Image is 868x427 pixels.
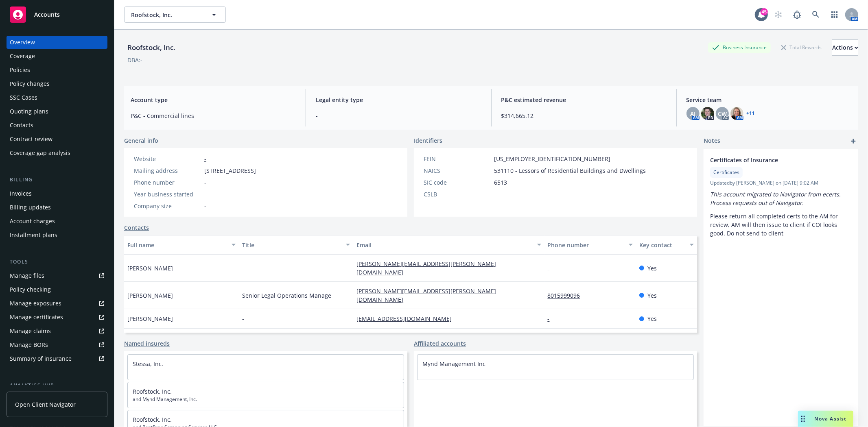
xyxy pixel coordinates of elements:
[422,360,485,368] a: Mynd Management Inc
[134,166,201,175] div: Mailing address
[7,3,107,26] a: Accounts
[7,119,107,132] a: Contacts
[133,388,172,395] a: Roofstock, Inc.
[356,287,496,303] a: [PERSON_NAME][EMAIL_ADDRESS][PERSON_NAME][DOMAIN_NAME]
[10,36,35,49] div: Overview
[636,235,697,255] button: Key contact
[10,269,44,282] div: Manage files
[7,146,107,159] a: Coverage gap analysis
[7,133,107,146] a: Contract review
[548,264,556,272] a: -
[494,190,496,198] span: -
[414,339,466,348] a: Affiliated accounts
[316,96,481,104] span: Legal entity type
[826,7,843,23] a: Switch app
[501,96,667,104] span: P&C estimated revenue
[124,42,179,53] div: Roofstock, Inc.
[713,169,739,176] span: Certificates
[134,202,201,210] div: Company size
[10,77,50,90] div: Policy changes
[7,325,107,338] a: Manage claims
[356,260,496,276] a: [PERSON_NAME][EMAIL_ADDRESS][PERSON_NAME][DOMAIN_NAME]
[7,187,107,200] a: Invoices
[770,7,787,23] a: Start snowing
[316,111,481,120] span: -
[124,223,149,232] a: Contacts
[353,235,544,255] button: Email
[548,292,587,299] a: 8015999096
[10,63,30,76] div: Policies
[494,166,646,175] span: 531110 - Lessors of Residential Buildings and Dwellings
[710,179,852,187] span: Updated by [PERSON_NAME] on [DATE] 9:02 AM
[242,291,331,300] span: Senior Legal Operations Manage
[242,314,244,323] span: -
[7,176,107,184] div: Billing
[7,50,107,63] a: Coverage
[10,91,37,104] div: SSC Cases
[815,415,847,422] span: Nova Assist
[242,264,244,272] span: -
[10,297,61,310] div: Manage exposures
[204,166,256,175] span: [STREET_ADDRESS]
[10,338,48,351] div: Manage BORs
[414,136,442,145] span: Identifiers
[10,201,51,214] div: Billing updates
[777,42,826,52] div: Total Rewards
[704,136,720,146] span: Notes
[7,91,107,104] a: SSC Cases
[34,11,60,18] span: Accounts
[424,190,491,198] div: CSLB
[7,297,107,310] a: Manage exposures
[718,109,727,118] span: CW
[761,8,768,15] div: 45
[7,338,107,351] a: Manage BORs
[10,50,35,63] div: Coverage
[356,315,458,322] a: [EMAIL_ADDRESS][DOMAIN_NAME]
[544,235,636,255] button: Phone number
[15,400,76,409] span: Open Client Navigator
[10,352,72,365] div: Summary of insurance
[239,235,354,255] button: Title
[131,96,296,104] span: Account type
[639,241,685,249] div: Key contact
[747,111,755,116] a: +11
[647,314,657,323] span: Yes
[690,109,695,118] span: AJ
[808,7,824,23] a: Search
[10,325,51,338] div: Manage claims
[730,107,743,120] img: photo
[242,241,341,249] div: Title
[548,315,556,322] a: -
[7,311,107,324] a: Manage certificates
[204,178,206,187] span: -
[832,39,858,56] button: Actions
[133,396,399,403] span: and Mynd Management, Inc.
[424,155,491,163] div: FEIN
[7,105,107,118] a: Quoting plans
[7,201,107,214] a: Billing updates
[7,215,107,228] a: Account charges
[124,7,226,23] button: Roofstock, Inc.
[7,352,107,365] a: Summary of insurance
[127,241,227,249] div: Full name
[131,11,201,19] span: Roofstock, Inc.
[134,155,201,163] div: Website
[127,264,173,272] span: [PERSON_NAME]
[10,283,51,296] div: Policy checking
[647,264,657,272] span: Yes
[798,411,808,427] div: Drag to move
[124,136,158,145] span: General info
[124,339,170,348] a: Named insureds
[424,178,491,187] div: SIC code
[687,96,852,104] span: Service team
[701,107,714,120] img: photo
[424,166,491,175] div: NAICS
[494,155,610,163] span: [US_EMPLOYER_IDENTIFICATION_NUMBER]
[7,229,107,242] a: Installment plans
[124,235,239,255] button: Full name
[134,190,201,198] div: Year business started
[7,283,107,296] a: Policy checking
[134,178,201,187] div: Phone number
[7,381,107,390] div: Analytics hub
